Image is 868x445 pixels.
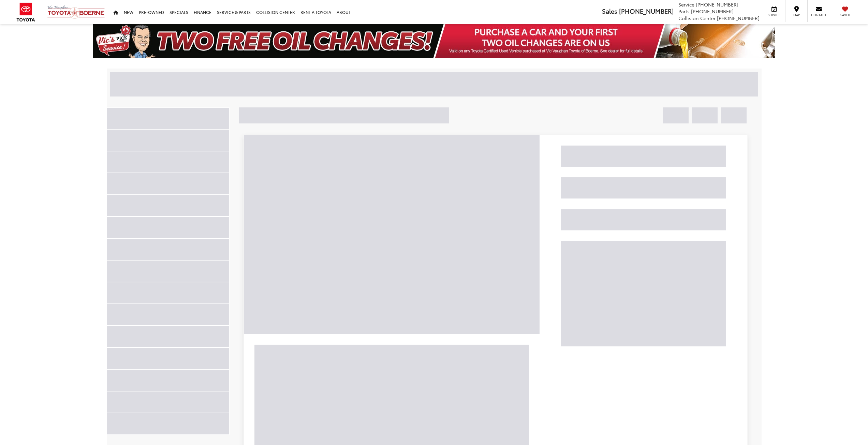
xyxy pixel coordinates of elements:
span: [PHONE_NUMBER] [691,8,734,15]
span: Map [789,13,804,17]
span: Collision Center [678,15,716,21]
img: Vic Vaughan Toyota of Boerne [47,5,105,19]
span: Parts [678,8,690,15]
img: Two Free Oil Change Vic Vaughan Toyota of Boerne Boerne TX [93,24,775,58]
span: Sales [602,6,617,15]
span: [PHONE_NUMBER] [717,15,760,21]
span: [PHONE_NUMBER] [619,6,674,15]
span: Saved [838,13,853,17]
span: Contact [811,13,826,17]
span: [PHONE_NUMBER] [696,1,738,8]
span: Service [678,1,694,8]
span: Service [766,13,782,17]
